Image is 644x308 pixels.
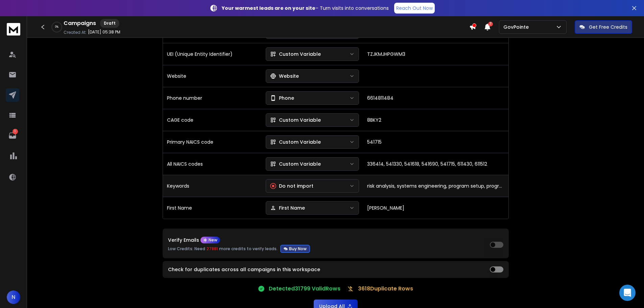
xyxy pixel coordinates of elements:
td: All NAICS codes [163,153,262,175]
td: Website [163,65,262,87]
div: Custom Variable [270,161,321,167]
p: Get Free Credits [589,24,627,30]
td: risk analysis, systems engineering, program setup, program management, safety analysis, ops analy... [363,175,508,197]
td: 6614811484 [363,87,508,109]
td: [PERSON_NAME] [363,197,508,219]
td: 541715 [363,131,508,153]
button: Get Free Credits [575,20,632,34]
div: Custom Variable [270,139,321,145]
button: N [7,290,20,304]
div: Custom Variable [270,51,321,57]
p: 1 [13,129,18,134]
div: Website [270,73,299,79]
p: GovPointe [503,24,531,30]
a: 1 [6,129,19,142]
p: Verify Emails [168,238,199,242]
p: – Turn visits into conversations [222,5,389,11]
div: Open Intercom Messenger [619,285,636,301]
span: 27881 [207,246,218,252]
label: Check for duplicates across all campaigns in this workspace [168,267,320,272]
td: 8BKY2 [363,109,508,131]
div: Phone [270,95,294,101]
div: Custom Variable [270,117,321,123]
h1: Campaigns [64,19,96,27]
p: 0 % [55,25,58,29]
div: First Name [270,205,305,211]
a: Reach Out Now [394,3,435,14]
img: logo [7,23,20,35]
div: New [200,237,220,243]
p: [DATE] 05:38 PM [88,29,120,35]
p: Low Credits: Need more credits to verify leads. [168,245,310,253]
p: Detected 31799 Valid Rows [269,285,340,293]
td: TZJKMJHPGWM3 [363,43,508,65]
div: Draft [100,19,119,28]
td: Keywords [163,175,262,197]
td: Phone number [163,87,262,109]
td: 336414, 541330, 541618, 541690, 541715, 611430, 611512 [363,153,508,175]
td: Primary NAICS code [163,131,262,153]
button: Verify EmailsNewLow Credits: Need 27881 more credits to verify leads. [280,245,310,253]
p: Reach Out Now [396,5,433,11]
span: 7 [488,22,493,26]
td: CAGE code [163,109,262,131]
td: UEI (Unique Entity Identifier) [163,43,262,65]
td: First Name [163,197,262,219]
p: Created At: [64,30,87,35]
strong: Your warmest leads are on your site [222,5,315,11]
p: 3618 Duplicate Rows [358,285,413,293]
div: Do not import [270,183,313,189]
